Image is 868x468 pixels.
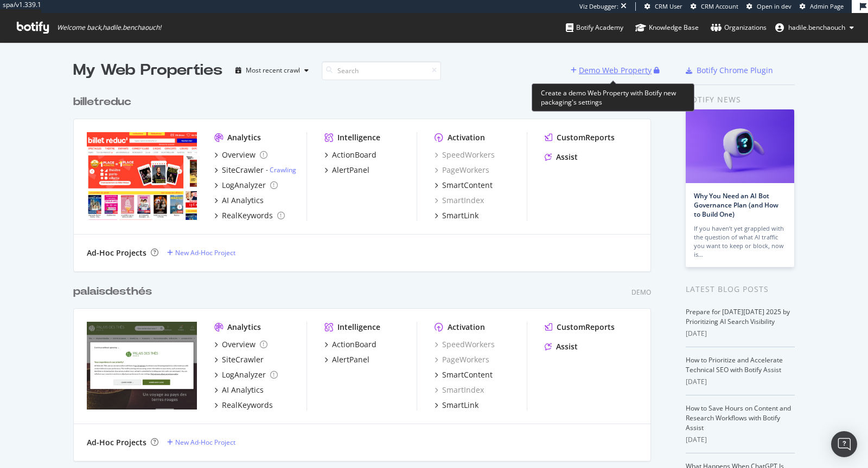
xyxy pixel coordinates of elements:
a: SmartIndex [435,195,484,206]
div: SiteCrawler [222,165,264,175]
div: AI Analytics [222,195,264,206]
div: New Ad-Hoc Project [175,438,235,447]
div: palaisdesthés [73,284,152,300]
div: ActionBoard [332,339,376,350]
div: SiteCrawler [222,354,264,365]
div: SmartLink [442,400,478,411]
a: PageWorkers [435,354,489,365]
div: AI Analytics [222,385,264,395]
div: Intelligence [337,132,380,143]
a: AlertPanel [324,165,369,175]
img: Why You Need an AI Bot Governance Plan (and How to Build One) [686,109,794,183]
a: Why You Need an AI Bot Governance Plan (and How to Build One) [694,191,778,219]
div: Analytics [227,322,261,333]
div: Knowledge Base [635,22,699,33]
div: [DATE] [686,435,795,445]
div: Overview [222,149,256,160]
div: Activation [448,322,485,333]
div: Botify Academy [566,22,623,33]
div: AlertPanel [332,354,369,365]
a: Organizations [711,13,767,42]
a: billetreduc [73,94,136,110]
div: Analytics [227,132,261,143]
a: AI Analytics [214,195,264,206]
a: How to Prioritize and Accelerate Technical SEO with Botify Assist [686,355,783,374]
div: Assist [556,341,578,352]
a: New Ad-Hoc Project [167,248,235,257]
div: SmartContent [442,180,493,191]
a: Botify Chrome Plugin [686,65,773,76]
div: Demo Web Property [579,65,652,76]
div: Ad-Hoc Projects [87,437,146,448]
div: CustomReports [557,322,615,333]
div: ActionBoard [332,149,376,160]
div: New Ad-Hoc Project [175,248,235,257]
div: Botify Chrome Plugin [697,65,773,76]
span: CRM User [655,2,682,10]
a: LogAnalyzer [214,369,278,380]
a: ActionBoard [324,149,376,160]
div: Viz Debugger: [579,2,618,11]
div: - [266,165,296,174]
div: Demo [631,288,651,297]
a: RealKeywords [214,210,285,221]
div: LogAnalyzer [222,180,266,191]
div: If you haven’t yet grappled with the question of what AI traffic you want to keep or block, now is… [694,224,786,259]
a: Demo Web Property [571,66,654,75]
a: Overview [214,339,267,350]
button: hadile.benchaouch [767,19,863,36]
img: billetreduc [87,132,197,220]
a: SmartContent [435,369,493,380]
span: Open in dev [757,2,792,10]
a: PageWorkers [435,165,489,175]
a: SpeedWorkers [435,339,495,350]
div: Organizations [711,22,767,33]
a: LogAnalyzer [214,180,278,191]
div: My Web Properties [73,60,222,81]
span: CRM Account [701,2,738,10]
span: Admin Page [810,2,844,10]
a: AI Analytics [214,385,264,395]
div: Latest Blog Posts [686,283,795,295]
div: [DATE] [686,329,795,339]
a: ActionBoard [324,339,376,350]
a: AlertPanel [324,354,369,365]
div: [DATE] [686,377,795,387]
button: Most recent crawl [231,62,313,79]
a: SmartLink [435,400,478,411]
div: Activation [448,132,485,143]
span: Welcome back, hadile.benchaouch ! [57,23,161,32]
div: LogAnalyzer [222,369,266,380]
a: SmartIndex [435,385,484,395]
div: Botify news [686,94,795,106]
a: SmartContent [435,180,493,191]
a: Prepare for [DATE][DATE] 2025 by Prioritizing AI Search Visibility [686,307,790,326]
div: Intelligence [337,322,380,333]
div: Most recent crawl [246,67,300,74]
div: RealKeywords [222,400,273,411]
a: Overview [214,149,267,160]
div: AlertPanel [332,165,369,175]
a: Assist [545,341,578,352]
div: CustomReports [557,132,615,143]
div: SmartContent [442,369,493,380]
a: SpeedWorkers [435,149,495,160]
div: Ad-Hoc Projects [87,248,146,258]
a: Botify Academy [566,13,623,42]
div: billetreduc [73,94,131,110]
a: RealKeywords [214,400,273,411]
a: Knowledge Base [635,13,699,42]
div: RealKeywords [222,210,273,221]
a: CRM Account [691,2,738,11]
a: Open in dev [746,2,792,11]
div: Assist [556,152,578,162]
a: palaisdesthés [73,284,156,300]
a: SmartLink [435,210,478,221]
div: Open Intercom Messenger [831,431,857,457]
a: SiteCrawler- Crawling [214,165,296,175]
